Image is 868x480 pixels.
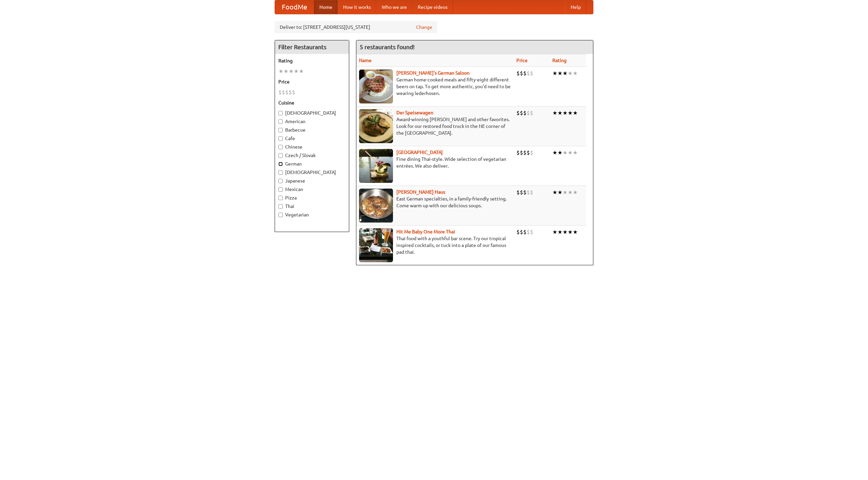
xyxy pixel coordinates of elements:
li: ★ [283,68,289,75]
input: American [278,119,283,124]
img: speisewagen.jpg [359,109,393,143]
input: Chinese [278,145,283,149]
label: German [278,160,346,167]
img: esthers.jpg [359,70,393,103]
a: [PERSON_NAME]'s German Saloon [396,70,470,76]
li: $ [285,89,289,96]
label: [DEMOGRAPHIC_DATA] [278,169,346,176]
input: Czech / Slovak [278,153,283,158]
li: ★ [563,70,568,77]
p: Fine dining Thai-style. Wide selection of vegetarian entrées. We also deliver. [359,156,511,169]
li: ★ [557,149,563,156]
li: $ [282,89,285,96]
li: ★ [557,228,563,236]
li: $ [530,189,533,196]
li: $ [516,109,520,117]
p: Thai food with a youthful bar scene. Try our tropical inspired cocktails, or tuck into a plate of... [359,235,511,255]
a: How it works [338,0,376,14]
a: [GEOGRAPHIC_DATA] [396,150,443,155]
label: Thai [278,203,346,210]
a: Home [314,0,338,14]
a: Help [565,0,586,14]
img: babythai.jpg [359,228,393,262]
input: [DEMOGRAPHIC_DATA] [278,170,283,175]
label: Chinese [278,143,346,150]
li: ★ [568,109,573,117]
a: [PERSON_NAME] Haus [396,189,445,195]
a: Change [416,24,432,31]
a: Who we are [376,0,412,14]
li: ★ [563,149,568,156]
input: German [278,162,283,166]
li: ★ [278,68,283,75]
a: Recipe videos [412,0,453,14]
li: $ [516,70,520,77]
label: Pizza [278,194,346,201]
li: ★ [294,68,299,75]
li: ★ [552,228,557,236]
li: ★ [568,70,573,77]
input: Cafe [278,136,283,141]
img: satay.jpg [359,149,393,183]
li: $ [520,228,523,236]
ng-pluralize: 5 restaurants found! [360,44,415,50]
label: Mexican [278,186,346,193]
li: ★ [552,149,557,156]
li: $ [292,89,295,96]
div: Deliver to: [STREET_ADDRESS][US_STATE] [275,21,437,33]
li: $ [527,189,530,196]
label: Japanese [278,177,346,184]
li: $ [527,70,530,77]
li: ★ [568,149,573,156]
li: $ [278,89,282,96]
li: $ [523,228,527,236]
a: Der Speisewagen [396,110,433,115]
h5: Cuisine [278,99,346,106]
label: Vegetarian [278,211,346,218]
a: Price [516,58,528,63]
li: $ [530,149,533,156]
li: $ [523,149,527,156]
input: [DEMOGRAPHIC_DATA] [278,111,283,115]
input: Japanese [278,179,283,183]
li: $ [527,228,530,236]
li: ★ [573,228,578,236]
li: $ [516,228,520,236]
li: ★ [568,189,573,196]
li: ★ [557,70,563,77]
li: $ [520,149,523,156]
label: Czech / Slovak [278,152,346,159]
label: Cafe [278,135,346,142]
li: ★ [573,149,578,156]
li: $ [523,189,527,196]
li: ★ [552,189,557,196]
li: $ [523,109,527,117]
li: ★ [289,68,294,75]
input: Mexican [278,187,283,192]
li: ★ [552,109,557,117]
h4: Filter Restaurants [275,40,349,54]
label: Barbecue [278,127,346,133]
li: $ [523,70,527,77]
li: ★ [563,109,568,117]
label: American [278,118,346,125]
a: Hit Me Baby One More Thai [396,229,455,234]
li: $ [520,189,523,196]
img: kohlhaus.jpg [359,189,393,223]
li: $ [530,228,533,236]
input: Vegetarian [278,213,283,217]
a: Rating [552,58,567,63]
li: ★ [573,189,578,196]
label: [DEMOGRAPHIC_DATA] [278,110,346,116]
li: $ [516,149,520,156]
input: Pizza [278,196,283,200]
input: Thai [278,204,283,209]
li: $ [520,109,523,117]
li: $ [527,109,530,117]
li: ★ [552,70,557,77]
li: ★ [563,228,568,236]
li: $ [289,89,292,96]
